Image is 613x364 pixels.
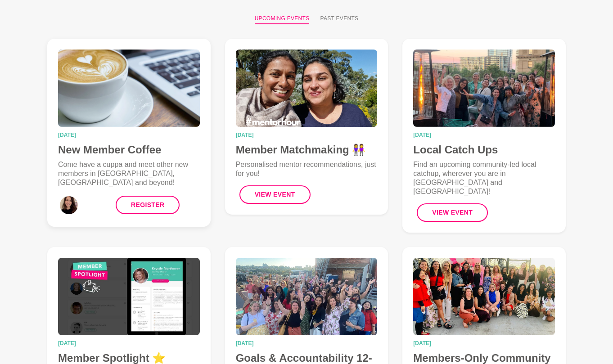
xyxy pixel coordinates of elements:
div: 0_Ali Adey [58,194,80,216]
h4: Member Matchmaking 👭 [236,143,378,157]
button: View Event [239,185,311,204]
button: Upcoming Events [255,14,310,24]
time: [DATE] [236,132,378,138]
img: Member Spotlight ⭐ [58,258,200,335]
button: Past Events [320,14,358,24]
h4: New Member Coffee [58,143,200,157]
img: Members-Only Community [413,258,555,335]
time: [DATE] [58,341,200,346]
a: Member Matchmaking 👭[DATE]Member Matchmaking 👭Personalised mentor recommendations, just for you!V... [225,39,388,215]
p: Personalised mentor recommendations, just for you! [236,160,378,178]
p: Find an upcoming community-led local catchup, wherever you are in [GEOGRAPHIC_DATA] and [GEOGRAPH... [413,160,555,196]
p: Come have a cuppa and meet other new members in [GEOGRAPHIC_DATA], [GEOGRAPHIC_DATA] and beyond! [58,160,200,187]
time: [DATE] [413,132,555,138]
button: View Event [417,203,488,222]
img: Goals & Accountability 12-Month Program [236,258,378,335]
time: [DATE] [413,341,555,346]
time: [DATE] [58,132,200,138]
a: New Member Coffee[DATE]New Member CoffeeCome have a cuppa and meet other new members in [GEOGRAPH... [47,39,211,227]
a: Register [116,196,180,214]
time: [DATE] [236,341,378,346]
img: Local Catch Ups [413,49,555,127]
img: Member Matchmaking 👭 [236,49,378,127]
a: Local Catch Ups[DATE]Local Catch UpsFind an upcoming community-led local catchup, wherever you ar... [402,39,566,233]
img: New Member Coffee [58,49,200,127]
h4: Local Catch Ups [413,143,555,157]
